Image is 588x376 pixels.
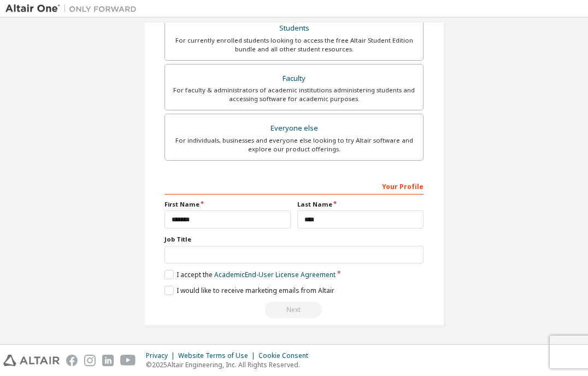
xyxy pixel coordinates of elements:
[258,351,315,360] div: Cookie Consent
[146,360,315,369] p: © 2025 Altair Engineering, Inc. All Rights Reserved.
[5,3,142,14] img: Altair One
[172,71,416,86] div: Faculty
[214,270,336,279] a: Academic End-User License Agreement
[84,355,96,366] img: instagram.svg
[172,121,416,136] div: Everyone else
[164,235,424,244] label: Job Title
[172,136,416,154] div: For individuals, businesses and everyone else looking to try Altair software and explore our prod...
[164,270,336,279] label: I accept the
[164,177,424,195] div: Your Profile
[102,355,114,366] img: linkedin.svg
[164,286,334,295] label: I would like to receive marketing emails from Altair
[66,355,78,366] img: facebook.svg
[120,355,136,366] img: youtube.svg
[172,21,416,36] div: Students
[178,351,258,360] div: Website Terms of Use
[164,302,424,318] div: Read and acccept EULA to continue
[297,200,424,209] label: Last Name
[3,355,60,366] img: altair_logo.svg
[172,86,416,103] div: For faculty & administrators of academic institutions administering students and accessing softwa...
[146,351,178,360] div: Privacy
[172,36,416,54] div: For currently enrolled students looking to access the free Altair Student Edition bundle and all ...
[164,200,291,209] label: First Name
